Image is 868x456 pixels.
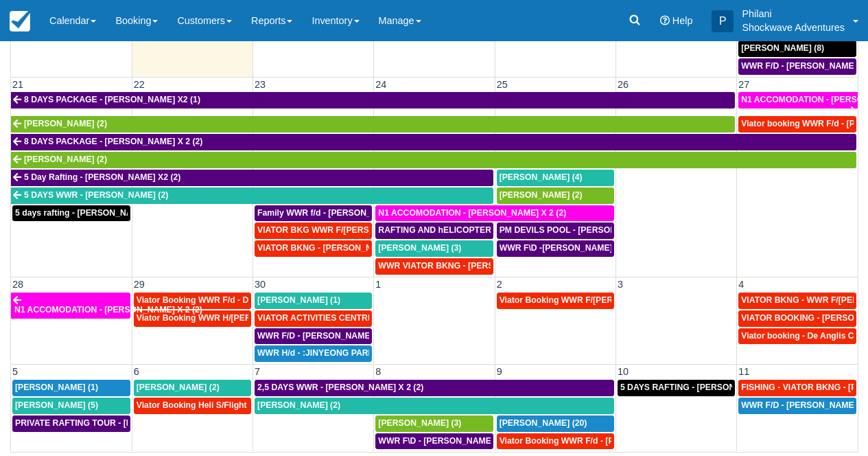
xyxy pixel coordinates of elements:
[738,41,856,57] a: [PERSON_NAME] (8)
[375,240,493,257] a: [PERSON_NAME] (3)
[374,279,382,290] span: 1
[255,328,372,345] a: WWR F/D - [PERSON_NAME] X 1 (1)
[15,383,98,392] span: [PERSON_NAME] (1)
[11,293,130,319] a: N1 ACCOMODATION - [PERSON_NAME] X 2 (2)
[738,92,858,109] a: N1 ACCOMODATION - [PERSON_NAME] X 2 (2)
[616,79,630,90] span: 26
[742,21,845,34] p: Shockwave Adventures
[737,79,751,90] span: 27
[15,208,160,218] span: 5 days rafting - [PERSON_NAME] (1)
[738,310,856,327] a: VIATOR BOOKING - [PERSON_NAME] 2 (2)
[257,225,506,235] span: VIATOR BKG WWR F/[PERSON_NAME] [PERSON_NAME] 2 (2)
[24,137,202,146] span: 8 DAYS PACKAGE - [PERSON_NAME] X 2 (2)
[255,380,614,396] a: 2,5 DAYS WWR - [PERSON_NAME] X 2 (2)
[12,205,130,222] a: 5 days rafting - [PERSON_NAME] (1)
[134,398,251,414] a: Viator Booking Heli S/Flight - [PERSON_NAME] X 1 (1)
[11,366,19,377] span: 5
[378,436,521,446] span: WWR F\D - [PERSON_NAME] X 3 (3)
[616,279,624,290] span: 3
[712,10,734,32] div: P
[255,398,614,414] a: [PERSON_NAME] (2)
[255,345,372,362] a: WWR H/d - :JINYEONG PARK X 4 (4)
[132,366,141,377] span: 6
[620,383,795,392] span: 5 DAYS RAFTING - [PERSON_NAME] X 2 (4)
[12,380,130,396] a: [PERSON_NAME] (1)
[495,79,509,90] span: 25
[500,172,583,182] span: [PERSON_NAME] (4)
[257,243,413,253] span: VIATOR BKNG - [PERSON_NAME] 2 (2)
[738,328,856,345] a: Viator booking - De Anglis Cristiano X1 (1)
[14,305,202,315] span: N1 ACCOMODATION - [PERSON_NAME] X 2 (2)
[132,79,146,90] span: 22
[24,119,107,128] span: [PERSON_NAME] (2)
[738,380,856,396] a: FISHING - VIATOR BKNG - [PERSON_NAME] 2 (2)
[257,400,340,410] span: [PERSON_NAME] (2)
[257,383,423,392] span: 2,5 DAYS WWR - [PERSON_NAME] X 2 (2)
[132,279,146,290] span: 29
[11,187,493,204] a: 5 DAYS WWR - [PERSON_NAME] (2)
[134,293,251,309] a: Viator Booking WWR F/d - Duty [PERSON_NAME] 2 (2)
[500,243,638,253] span: WWR F\D -[PERSON_NAME] X2 (2)
[255,293,372,309] a: [PERSON_NAME] (1)
[497,170,614,186] a: [PERSON_NAME] (4)
[11,116,735,133] a: [PERSON_NAME] (2)
[378,225,638,235] span: RAFTING AND hELICOPTER PACKAGE - [PERSON_NAME] X1 (1)
[134,310,251,327] a: Viator Booking WWR H/[PERSON_NAME] x2 (3)
[15,418,221,428] span: PRIVATE RAFTING TOUR - [PERSON_NAME] X 5 (5)
[738,58,856,75] a: WWR F/D - [PERSON_NAME] X 1 (1)
[616,366,630,377] span: 10
[253,279,267,290] span: 30
[495,366,504,377] span: 9
[737,279,745,290] span: 4
[375,205,614,222] a: N1 ACCOMODATION - [PERSON_NAME] X 2 (2)
[257,208,426,218] span: Family WWR f/d - [PERSON_NAME] X 4 (4)
[257,331,401,341] span: WWR F/D - [PERSON_NAME] X 1 (1)
[375,223,493,239] a: RAFTING AND hELICOPTER PACKAGE - [PERSON_NAME] X1 (1)
[378,243,461,253] span: [PERSON_NAME] (3)
[375,258,493,275] a: WWR VIATOR BKNG - [PERSON_NAME] 2 (2)
[255,240,372,257] a: VIATOR BKNG - [PERSON_NAME] 2 (2)
[378,261,558,271] span: WWR VIATOR BKNG - [PERSON_NAME] 2 (2)
[255,310,372,327] a: VIATOR ACTIVITIES CENTRE WWR - [PERSON_NAME] X 1 (1)
[24,190,168,200] span: 5 DAYS WWR - [PERSON_NAME] (2)
[10,11,30,32] img: checkfront-main-nav-mini-logo.png
[500,436,774,446] span: Viator Booking WWR F/d - [PERSON_NAME] [PERSON_NAME] X2 (2)
[137,383,220,392] span: [PERSON_NAME] (2)
[500,225,676,235] span: PM DEVILS POOL - [PERSON_NAME] X 2 (2)
[12,415,130,432] a: PRIVATE RAFTING TOUR - [PERSON_NAME] X 5 (5)
[24,95,200,104] span: 8 DAYS PACKAGE - [PERSON_NAME] X2 (1)
[255,205,372,222] a: Family WWR f/d - [PERSON_NAME] X 4 (4)
[134,380,251,396] a: [PERSON_NAME] (2)
[737,366,751,377] span: 11
[497,240,614,257] a: WWR F\D -[PERSON_NAME] X2 (2)
[253,79,267,90] span: 23
[374,79,388,90] span: 24
[11,134,856,150] a: 8 DAYS PACKAGE - [PERSON_NAME] X 2 (2)
[738,398,856,414] a: WWR F/D - [PERSON_NAME] X1 (1)
[137,295,354,305] span: Viator Booking WWR F/d - Duty [PERSON_NAME] 2 (2)
[257,313,503,323] span: VIATOR ACTIVITIES CENTRE WWR - [PERSON_NAME] X 1 (1)
[15,400,98,410] span: [PERSON_NAME] (5)
[11,92,735,109] a: 8 DAYS PACKAGE - [PERSON_NAME] X2 (1)
[497,223,614,239] a: PM DEVILS POOL - [PERSON_NAME] X 2 (2)
[137,313,326,323] span: Viator Booking WWR H/[PERSON_NAME] x2 (3)
[738,293,856,309] a: VIATOR BKNG - WWR F/[PERSON_NAME] 3 (3)
[497,415,614,432] a: [PERSON_NAME] (20)
[672,15,693,26] span: Help
[495,279,504,290] span: 2
[741,43,824,53] span: [PERSON_NAME] (8)
[11,152,856,168] a: [PERSON_NAME] (2)
[497,433,614,450] a: Viator Booking WWR F/d - [PERSON_NAME] [PERSON_NAME] X2 (2)
[375,415,493,432] a: [PERSON_NAME] (3)
[24,155,107,164] span: [PERSON_NAME] (2)
[257,295,340,305] span: [PERSON_NAME] (1)
[378,208,566,218] span: N1 ACCOMODATION - [PERSON_NAME] X 2 (2)
[742,7,845,21] p: Philani
[137,400,353,410] span: Viator Booking Heli S/Flight - [PERSON_NAME] X 1 (1)
[497,293,614,309] a: Viator Booking WWR F/[PERSON_NAME] X 2 (2)
[374,366,382,377] span: 8
[660,16,670,25] i: Help
[375,433,493,450] a: WWR F\D - [PERSON_NAME] X 3 (3)
[500,190,583,200] span: [PERSON_NAME] (2)
[257,348,401,358] span: WWR H/d - :JINYEONG PARK X 4 (4)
